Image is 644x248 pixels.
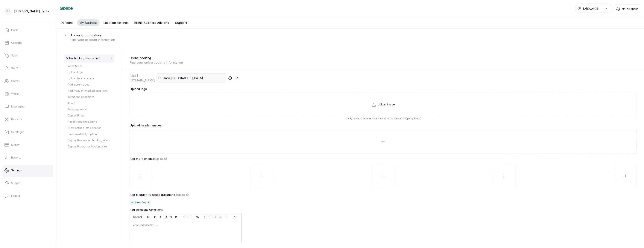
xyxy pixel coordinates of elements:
[68,132,114,136] span: Salon availabilty option
[130,87,637,91] p: Upload logo
[614,5,640,13] button: Notifications
[11,143,20,147] p: Money
[68,126,114,130] span: Allow online staff selection
[58,19,76,26] button: Personal
[3,152,53,163] a: Reports
[11,117,22,121] p: Rewards
[130,200,151,205] button: Add new faq
[3,114,53,125] a: Rewards
[3,38,53,48] a: Calendar
[3,191,53,201] button: Logout
[130,56,637,60] p: Online booking
[68,76,114,80] span: Upload header image
[11,181,22,185] p: Support
[68,70,114,74] span: Upload logo
[130,117,637,120] p: Kindly upload a logo with dimensions not exceeding 250px by 150px
[130,156,637,161] p: Add more images
[68,95,114,99] span: Terms and conditions
[11,156,21,159] p: Reports
[3,140,53,150] a: Money
[71,38,637,42] p: Find your account information
[71,33,637,38] p: Account information
[11,194,20,198] p: Logout
[11,79,20,83] p: Clients
[3,89,53,99] a: Wallet
[11,130,24,134] p: Catalogue
[622,7,638,11] span: Notifications
[130,192,637,197] p: Add frequently asked questions
[68,138,114,142] span: Display Reviews on booking site
[3,25,53,35] a: Home
[3,127,53,137] a: Catalogue
[68,89,114,93] span: Add frequently asked questions
[3,178,53,188] a: Support
[3,76,53,86] a: Clients
[176,193,189,197] span: (up to 5)
[3,101,53,112] a: Messaging
[3,63,53,74] a: Staff
[68,144,114,148] span: Display Promos on booking site
[68,83,114,86] span: Add more images
[101,19,130,26] button: Location settings
[11,41,22,45] p: Calendar
[3,165,53,176] a: Settings
[575,4,612,13] button: SAROLAGOS
[583,7,599,11] span: SAROLAGOS
[130,123,637,128] p: Upload header images
[77,19,100,26] button: My Business
[3,50,53,61] a: Sales
[68,107,114,111] span: Booking policy
[68,113,114,117] span: Display Prices
[132,19,171,26] button: Billing/Business Add-ons
[14,9,49,14] p: [PERSON_NAME] Jatto
[68,64,114,68] span: Website link
[11,28,18,32] p: Home
[173,19,189,26] button: Support
[130,74,155,83] p: [URL][DOMAIN_NAME]
[130,208,163,212] label: Add Terms and Conditions
[11,168,22,172] p: Settings
[11,54,18,57] p: Sales
[154,157,167,161] span: (up to 5)
[6,9,10,13] p: SJ
[156,73,226,83] input: Enter name
[68,120,114,124] span: Accept bookings online
[11,66,18,70] p: Staff
[130,60,637,65] p: Find your online booking information
[11,92,19,96] p: Wallet
[11,105,25,108] p: Messaging
[68,101,114,105] span: About
[66,56,99,60] span: Online booking information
